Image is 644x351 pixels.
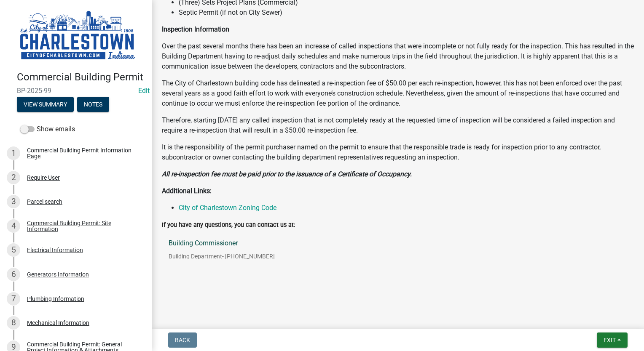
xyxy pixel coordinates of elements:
[169,240,275,247] p: Building Commissioner
[17,71,145,83] h4: Commercial Building Permit
[175,337,190,343] span: Back
[162,142,634,162] p: It is the responsibility of the permit purchaser named on the permit to ensure that the responsib...
[17,97,74,112] button: View Summary
[27,199,62,205] div: Parcel search
[7,195,20,208] div: 3
[77,97,109,112] button: Notes
[162,187,212,195] strong: Additional Links:
[168,332,197,348] button: Back
[179,8,634,18] li: Septic Permit (if not on City Sewer)
[162,170,412,178] strong: All re-inspection fee must be paid prior to the issuance of a Certificate of Occupancy.
[27,247,83,253] div: Electrical Information
[17,87,135,95] span: BP-2025-99
[604,337,616,343] span: Exit
[138,87,150,95] wm-modal-confirm: Edit Application Number
[27,296,84,302] div: Plumbing Information
[27,175,60,181] div: Require User
[138,87,150,95] a: Edit
[27,320,89,326] div: Mechanical Information
[7,268,20,281] div: 6
[162,25,229,33] strong: Inspection Information
[7,292,20,306] div: 7
[179,204,276,212] a: City of Charlestown Zoning Code
[597,332,628,348] button: Exit
[20,124,75,134] label: Show emails
[162,115,634,136] p: Therefore, starting [DATE] any called inspection that is not completely ready at the requested ti...
[17,9,138,62] img: City of Charlestown, Indiana
[7,316,20,330] div: 8
[222,253,275,260] span: - [PHONE_NUMBER]
[162,222,295,228] label: If you have any questions, you can contact us at:
[7,146,20,160] div: 1
[162,41,634,72] p: Over the past several months there has been an increase of called inspections that were incomplet...
[7,243,20,257] div: 5
[162,78,634,109] p: The City of Charlestown building code has delineated a re-inspection fee of $50.00 per each re-in...
[169,253,288,259] p: Building Department
[77,101,109,108] wm-modal-confirm: Notes
[27,271,89,277] div: Generators Information
[27,147,138,159] div: Commercial Building Permit Information Page
[7,219,20,233] div: 4
[162,233,634,273] a: Building CommissionerBuilding Department- [PHONE_NUMBER]
[7,171,20,184] div: 2
[17,101,74,108] wm-modal-confirm: Summary
[27,220,138,232] div: Commercial Building Permit: Site Information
